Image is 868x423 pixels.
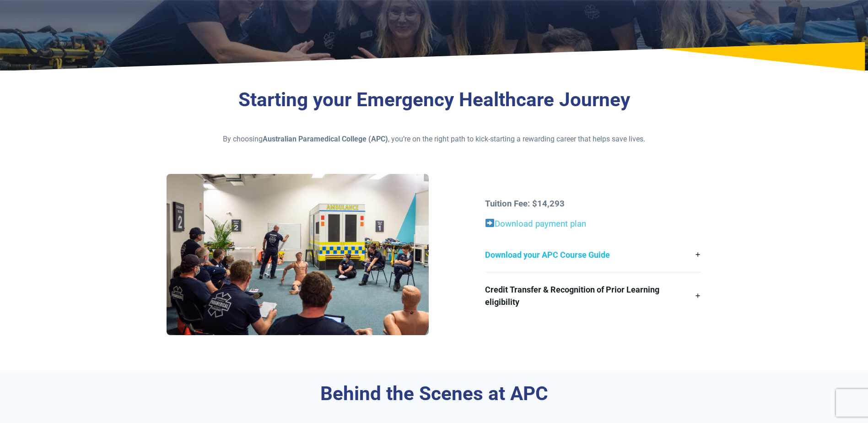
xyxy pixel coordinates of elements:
[167,134,702,145] p: By choosing , you’re on the right path to kick-starting a rewarding career that helps save lives.
[485,219,494,228] img: ➡️
[485,238,701,272] a: Download your APC Course Guide
[263,135,388,143] strong: Australian Paramedical College (APC)
[485,272,701,319] a: Credit Transfer & Recognition of Prior Learning eligibility
[167,88,702,112] h3: Starting your Emergency Healthcare Journey
[167,382,702,406] h3: Behind the Scenes at APC
[485,219,586,229] a: Download payment plan
[485,199,565,209] strong: Tuition Fee: $14,293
